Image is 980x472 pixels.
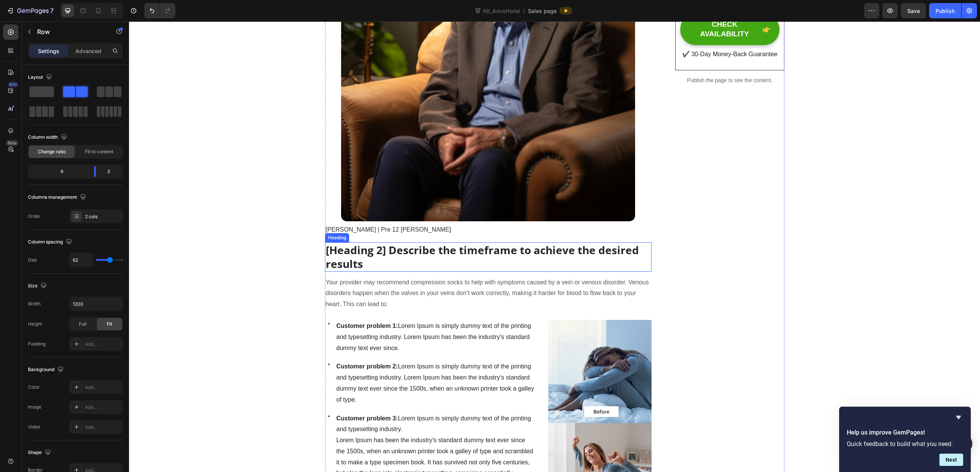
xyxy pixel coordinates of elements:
[207,415,404,466] span: Lorem Ipsum has been the industry's standard dummy text ever since the 1500s, when an unknown pri...
[28,341,46,347] div: Padding
[198,213,219,220] div: Heading
[85,384,121,391] div: Add...
[85,424,121,431] div: Add...
[28,448,52,458] div: Shape
[207,301,269,308] strong: Customer problem 1:
[847,413,963,466] div: Help us improve GemPages!
[196,204,523,212] div: Rich Text Editor. Editing area: main
[38,47,59,55] p: Settings
[28,213,41,220] div: Order
[28,256,37,263] div: Gap
[28,192,88,203] div: Columns management
[28,365,65,375] div: Background
[38,148,66,155] span: Change ratio
[85,404,121,411] div: Add...
[28,72,54,83] div: Layout
[552,28,650,39] p: ✔️ 30-Day Money-Back Guarantee
[70,253,93,267] input: Auto
[3,3,57,18] button: 7
[129,21,980,472] iframe: Design area
[954,413,963,422] button: Hide survey
[936,7,955,15] div: Publish
[28,321,42,328] div: Height
[37,27,102,36] p: Row
[197,256,522,289] p: Your provider may recommend compression socks to help with symptoms caused by a vein or venous di...
[907,8,920,14] span: Save
[70,297,122,311] input: Auto
[85,213,121,220] div: 2 cols
[207,394,269,400] strong: Customer problem 3:
[28,132,69,143] div: Column width
[197,222,522,250] p: [Heading 2] Describe the timeframe to achieve the desired results
[85,148,113,155] span: Fit to content
[546,55,655,63] p: Publish the page to see the content.
[28,423,40,430] div: Video
[50,6,54,15] p: 7
[85,341,121,348] div: Add...
[197,205,322,211] span: [PERSON_NAME] | Pre 12 [PERSON_NAME]
[847,440,963,448] p: Quick feedback to build what you need.
[79,321,87,328] span: Full
[207,394,402,411] span: Lorem Ipsum is simply dummy text of the printing and typesetting industry.
[901,3,926,18] button: Save
[7,81,18,88] div: 450
[102,166,121,177] div: 3
[28,300,41,307] div: Width
[28,404,41,410] div: Image
[482,7,521,15] span: KK_Advertorial
[939,454,963,466] button: Next question
[847,428,963,437] h2: Help us improve GemPages!
[28,384,40,391] div: Color
[75,47,101,55] p: Advanced
[28,237,73,247] div: Column spacing
[523,7,525,15] span: /
[28,281,48,291] div: Size
[144,3,175,18] div: Undo/Redo
[528,7,557,15] span: Sales page
[107,321,112,328] span: Fit
[207,342,269,348] strong: Customer problem 2:
[6,140,18,146] div: Beta
[929,3,961,18] button: Publish
[207,342,405,381] span: Lorem Ipsum is simply dummy text of the printing and typesetting industry. Lorem Ipsum has been t...
[29,166,88,177] div: 9
[207,301,402,330] span: Lorem Ipsum is simply dummy text of the printing and typesetting industry. Lorem Ipsum has been t...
